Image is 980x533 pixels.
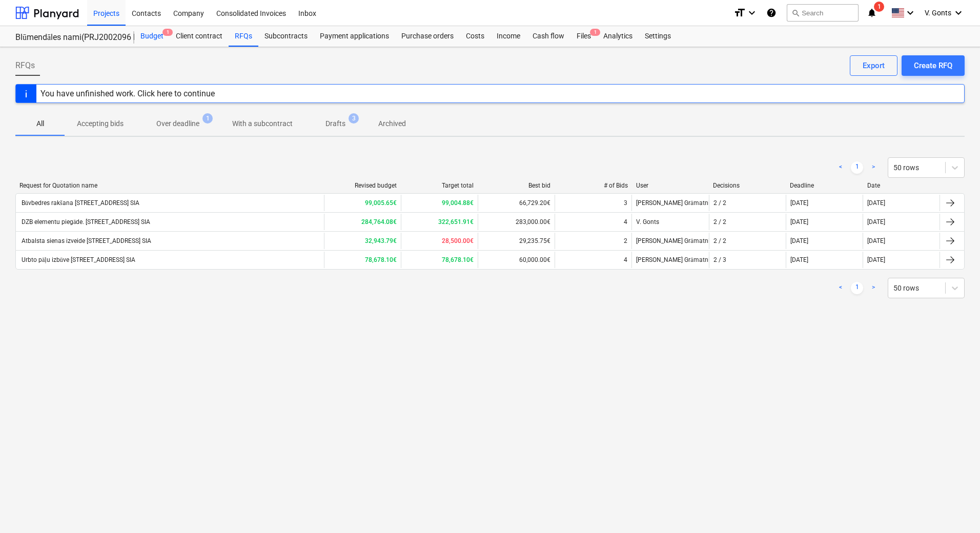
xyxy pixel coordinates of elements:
[15,59,35,72] span: RFQs
[478,195,555,211] div: 66,729.20€
[325,118,345,129] p: Drafts
[636,182,705,189] div: User
[460,26,491,47] a: Costs
[867,161,880,174] a: Next page
[867,199,885,207] div: [DATE]
[478,233,555,249] div: 29,235.75€
[867,7,877,19] i: notifications
[766,7,777,19] i: Knowledge base
[624,237,627,244] div: 2
[378,118,406,129] p: Archived
[20,256,135,264] div: Urbto pāļu izbūve [STREET_ADDRESS] SIA
[361,218,397,225] b: 284,764.08€
[570,26,597,47] a: Files1
[156,118,199,129] p: Over deadline
[787,4,859,22] button: Search
[597,26,639,47] a: Analytics
[713,237,726,244] div: 2 / 2
[438,218,474,225] b: 322,651.91€
[713,256,726,263] div: 2 / 3
[20,218,150,226] div: DZB elementu piegāde. [STREET_ADDRESS] SIA
[834,161,847,174] a: Previous page
[15,32,122,43] div: Blūmendāles nami(PRJ2002096 Prūšu 3 kārta) - 2601984
[170,26,229,47] a: Client contract
[442,199,474,207] b: 99,004.88€
[867,256,885,263] div: [DATE]
[929,484,980,533] iframe: Chat Widget
[952,7,965,19] i: keyboard_arrow_down
[790,237,808,244] div: [DATE]
[867,282,880,294] a: Next page
[349,113,359,124] span: 3
[478,214,555,230] div: 283,000.00€
[791,9,800,17] span: search
[790,256,808,263] div: [DATE]
[442,237,474,244] b: 28,500.00€
[733,7,746,19] i: format_size
[442,256,474,263] b: 78,678.10€
[867,182,936,189] div: Date
[713,182,782,189] div: Decisions
[631,214,708,230] div: V. Gonts
[639,26,677,47] a: Settings
[395,26,460,47] a: Purchase orders
[77,118,124,129] p: Accepting bids
[134,26,170,47] div: Budget
[624,218,627,225] div: 4
[851,282,863,294] a: Page 1 is your current page
[365,199,397,207] b: 99,005.65€
[790,182,859,189] div: Deadline
[631,195,708,211] div: [PERSON_NAME] Grāmatnieks
[624,256,627,263] div: 4
[713,218,726,225] div: 2 / 2
[713,199,726,207] div: 2 / 2
[925,9,951,17] span: V. Gonts
[229,26,258,47] a: RFQs
[850,55,897,76] button: Export
[526,26,570,47] a: Cash flow
[867,237,885,244] div: [DATE]
[314,26,395,47] div: Payment applications
[202,113,213,124] span: 1
[328,182,396,189] div: Revised budget
[491,26,526,47] a: Income
[590,29,600,36] span: 1
[482,182,550,189] div: Best bid
[790,218,808,225] div: [DATE]
[631,233,708,249] div: [PERSON_NAME] Grāmatnieks
[631,252,708,268] div: [PERSON_NAME] Grāmatnieks
[28,118,52,129] p: All
[863,59,885,72] div: Export
[162,29,173,36] span: 1
[258,26,314,47] a: Subcontracts
[20,199,139,207] div: Būvbedres rakšana [STREET_ADDRESS] SIA
[790,199,808,207] div: [DATE]
[746,7,758,19] i: keyboard_arrow_down
[19,182,319,189] div: Request for Quotation name
[365,237,397,244] b: 32,943.79€
[134,26,170,47] a: Budget1
[624,199,627,207] div: 3
[365,256,397,263] b: 78,678.10€
[867,218,885,225] div: [DATE]
[570,26,597,47] div: Files
[20,237,151,244] div: Atbalsta sienas izveide [STREET_ADDRESS] SIA
[232,118,293,129] p: With a subcontract
[478,252,555,268] div: 60,000.00€
[834,282,847,294] a: Previous page
[40,89,215,98] div: You have unfinished work. Click here to continue
[874,2,884,12] span: 1
[405,182,474,189] div: Target total
[914,59,952,72] div: Create RFQ
[851,161,863,174] a: Page 1 is your current page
